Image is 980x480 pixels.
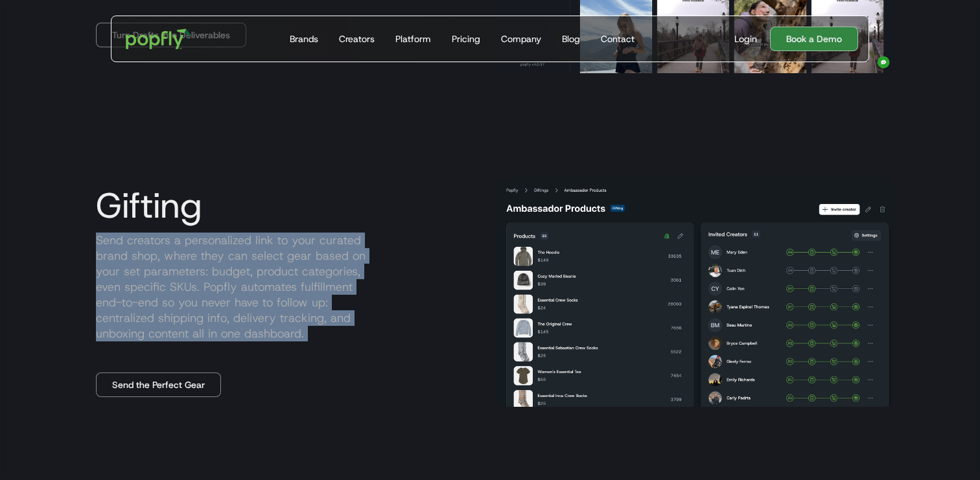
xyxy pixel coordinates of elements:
[562,32,580,45] div: Blog
[729,32,762,45] a: Login
[395,32,431,45] div: Platform
[86,233,485,341] p: Send creators a personalized link to your curated brand shop, where they can select gear based on...
[447,16,485,62] a: Pricing
[86,186,202,225] h3: Gifting
[285,16,323,62] a: Brands
[501,32,541,45] div: Company
[334,16,380,62] a: Creators
[96,372,221,397] a: Send the Perfect Gear
[601,32,635,45] div: Contact
[117,19,200,58] a: home
[734,32,757,45] div: Login
[390,16,436,62] a: Platform
[290,32,318,45] div: Brands
[770,27,858,51] a: Book a Demo
[596,16,640,62] a: Contact
[557,16,585,62] a: Blog
[452,32,480,45] div: Pricing
[496,16,546,62] a: Company
[339,32,375,45] div: Creators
